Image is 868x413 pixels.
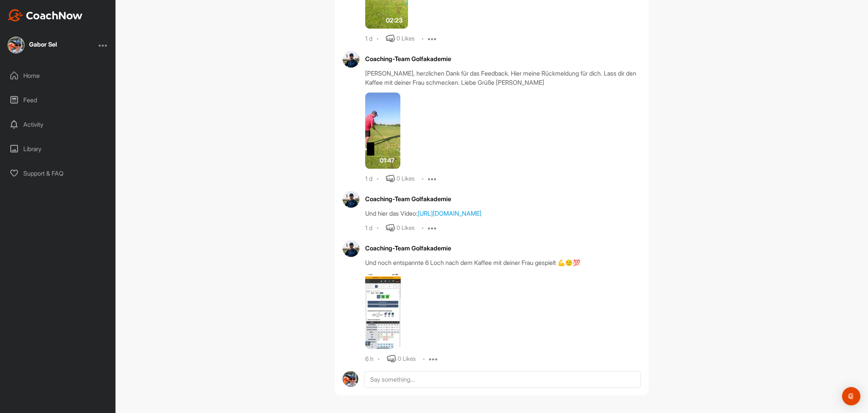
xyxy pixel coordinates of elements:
[365,355,374,363] div: 6 h
[343,371,358,387] img: avatar
[398,355,416,363] div: 0 Likes
[4,66,112,85] div: Home
[365,244,641,253] div: Coaching-Team Golfakademie
[365,273,401,349] img: media
[4,139,112,158] div: Library
[365,92,400,169] img: media
[365,54,641,63] div: Coaching-Team Golfakademie
[365,194,641,203] div: Coaching-Team Golfakademie
[380,156,395,165] span: 01:47
[4,90,112,110] div: Feed
[343,240,359,257] img: avatar
[343,51,359,68] img: avatar
[365,69,641,87] div: [PERSON_NAME], herzlichen Dank für das Feedback. Hier meine Rückmeldung für dich. Lass dir den Ka...
[365,209,641,218] div: Und hier das Video:
[418,210,481,217] a: [URL][DOMAIN_NAME]
[397,224,414,232] div: 0 Likes
[397,34,414,43] div: 0 Likes
[385,16,402,25] span: 02:23
[8,37,24,53] img: square_fbb8947ad9df59c28133b3feb721ea39.jpg
[343,191,359,208] img: avatar
[365,224,372,232] div: 1 d
[29,41,57,47] div: Gabor Sel
[842,387,860,405] div: Open Intercom Messenger
[365,35,372,43] div: 1 d
[4,115,112,134] div: Activity
[365,175,372,183] div: 1 d
[365,258,641,267] div: Und noch entspannte 6 Loch nach dem Kaffee mit deiner Frau gespielt 💪🙂💯
[8,9,83,21] img: CoachNow
[4,164,112,183] div: Support & FAQ
[397,174,414,183] div: 0 Likes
